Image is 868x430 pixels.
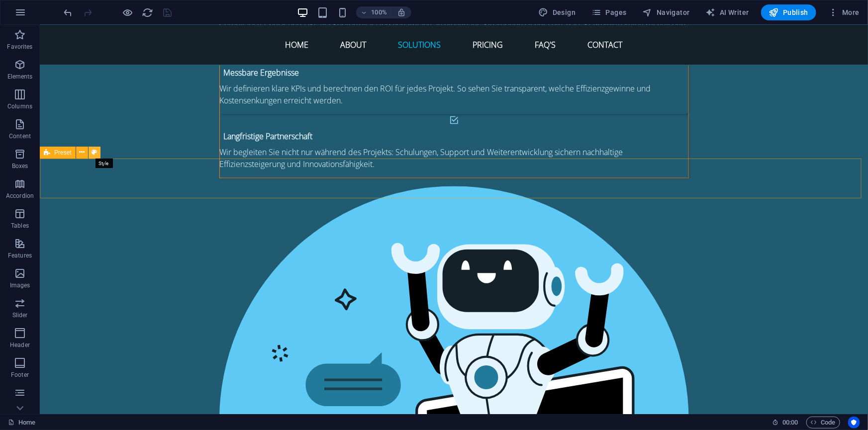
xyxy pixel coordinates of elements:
[142,7,154,18] i: Reload page
[142,6,154,18] button: reload
[7,43,32,51] p: Favorites
[535,4,580,20] button: Design
[9,132,31,140] p: Content
[811,417,836,429] span: Code
[12,162,28,170] p: Boxes
[54,150,72,156] span: Preset
[772,417,798,429] h6: Session time
[11,371,29,379] p: Footer
[591,7,626,17] span: Pages
[6,192,34,200] p: Accordion
[10,281,30,289] p: Images
[10,341,30,349] p: Header
[7,102,32,110] p: Columns
[643,7,690,17] span: Navigator
[769,7,808,17] span: Publish
[782,417,798,429] span: 00 00
[706,7,749,17] span: AI Writer
[789,419,791,426] span: :
[12,311,28,319] p: Slider
[639,4,694,20] button: Navigator
[63,7,74,18] i: Undo: Edit (S)CSS (Ctrl+Z)
[587,4,630,20] button: Pages
[371,6,387,18] h6: 100%
[761,4,816,20] button: Publish
[62,6,74,18] button: undo
[11,222,29,230] p: Tables
[11,401,29,409] p: Forms
[8,252,32,259] p: Features
[8,417,35,429] a: Click to cancel selection. Double-click to open Pages
[848,417,860,429] button: Usercentrics
[96,159,113,168] mark: Style
[702,4,753,20] button: AI Writer
[806,417,840,429] button: Code
[397,8,406,17] i: On resize automatically adjust zoom level to fit chosen device.
[7,73,33,81] p: Elements
[356,6,391,18] button: 100%
[539,7,576,17] span: Design
[828,7,860,17] span: More
[824,4,864,20] button: More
